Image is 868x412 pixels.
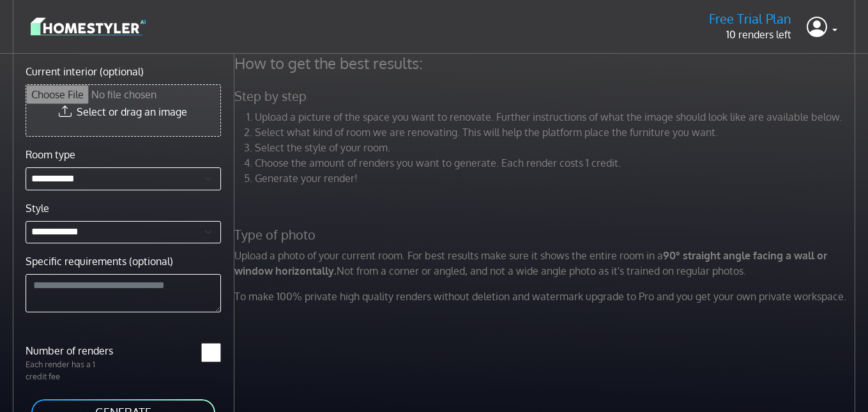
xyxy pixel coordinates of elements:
label: Style [26,201,49,216]
h5: Type of photo [227,227,866,243]
li: Choose the amount of renders you want to generate. Each render costs 1 credit. [255,155,858,171]
label: Current interior (optional) [26,64,144,79]
strong: 90° straight angle facing a wall or window horizontally. [234,249,827,277]
label: Specific requirements (optional) [26,254,173,269]
h5: Free Trial Plan [709,11,791,27]
li: Select the style of your room. [255,140,858,155]
p: To make 100% private high quality renders without deletion and watermark upgrade to Pro and you g... [227,289,866,304]
img: logo-3de290ba35641baa71223ecac5eacb59cb85b4c7fdf211dc9aaecaaee71ea2f8.svg [31,15,146,38]
p: Each render has a 1 credit fee [18,358,123,383]
h5: Step by step [227,88,866,104]
label: Room type [26,147,75,162]
label: Number of renders [18,343,123,358]
p: Upload a photo of your current room. For best results make sure it shows the entire room in a Not... [227,248,866,278]
li: Generate your render! [255,171,858,186]
p: 10 renders left [709,27,791,42]
li: Select what kind of room we are renovating. This will help the platform place the furniture you w... [255,125,858,140]
h4: How to get the best results: [227,54,866,73]
li: Upload a picture of the space you want to renovate. Further instructions of what the image should... [255,109,858,125]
